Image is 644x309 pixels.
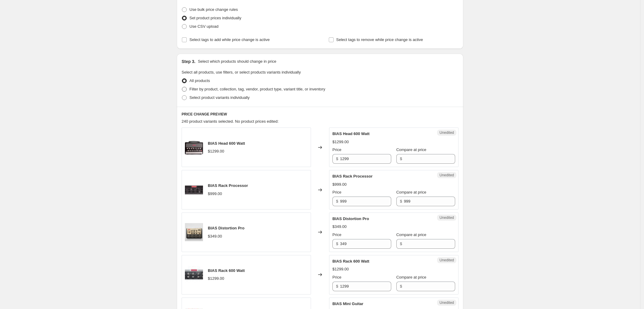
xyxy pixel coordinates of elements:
[332,301,363,306] span: BIAS Mini Guitar
[332,216,369,221] span: BIAS Distortion Pro
[208,226,244,230] span: BIAS Distortion Pro
[189,95,249,100] span: Select product variants individually
[182,112,458,117] h6: PRICE CHANGE PREVIEW
[189,87,325,91] span: Filter by product, collection, tag, vendor, product type, variant title, or inventory
[332,275,341,279] span: Price
[336,199,338,203] span: $
[336,241,338,246] span: $
[189,24,218,29] span: Use CSV upload
[332,190,341,194] span: Price
[208,183,248,188] span: BIAS Rack Processor
[185,223,203,241] img: DSC_0571_80x.jpg
[208,191,222,197] div: $999.00
[189,78,210,83] span: All products
[332,147,341,152] span: Price
[336,156,338,161] span: $
[185,138,203,156] img: front_panel_80x.jpg
[332,259,369,263] span: BIAS Rack 600 Watt
[182,70,301,74] span: Select all products, use filters, or select products variants individually
[182,58,195,65] h2: Step 3.
[439,173,454,178] span: Unedited
[332,174,373,178] span: BIAS Rack Processor
[400,284,402,289] span: $
[185,266,203,284] img: unspecified-2_80x.jpg
[396,232,427,237] span: Compare at price
[208,233,222,239] div: $349.00
[332,139,349,145] div: $1299.00
[332,266,349,272] div: $1299.00
[332,131,370,136] span: BIAS Head 600 Watt
[439,130,454,135] span: Unedited
[336,37,423,42] span: Select tags to remove while price change is active
[336,284,338,289] span: $
[439,258,454,263] span: Unedited
[400,241,402,246] span: $
[182,119,279,124] span: 240 product variants selected. No product prices edited:
[396,190,427,194] span: Compare at price
[189,16,241,20] span: Set product prices individually
[208,141,245,146] span: BIAS Head 600 Watt
[400,199,402,203] span: $
[185,181,203,199] img: BIAS-Rack-Processor-front_p_80x.png
[400,156,402,161] span: $
[396,147,427,152] span: Compare at price
[208,148,224,154] div: $1299.00
[332,181,347,188] div: $999.00
[189,37,270,42] span: Select tags to add while price change is active
[208,276,224,282] div: $1299.00
[332,232,341,237] span: Price
[198,58,276,65] p: Select which products should change in price
[439,215,454,220] span: Unedited
[208,268,245,273] span: BIAS Rack 600 Watt
[396,275,427,279] span: Compare at price
[332,224,347,230] div: $349.00
[189,7,238,12] span: Use bulk price change rules
[439,300,454,305] span: Unedited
